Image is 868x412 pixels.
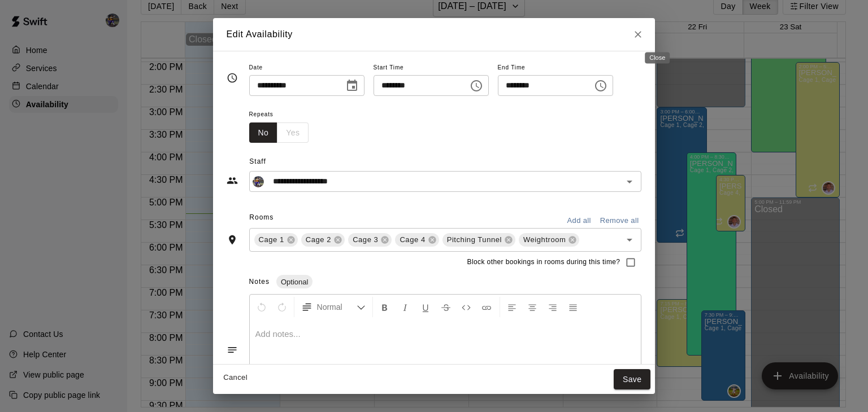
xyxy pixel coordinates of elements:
[467,257,620,268] span: Block other bookings in rooms during this time?
[457,297,476,317] button: Insert Code
[523,297,542,317] button: Center Align
[519,233,579,247] div: Weightroom
[227,344,238,356] svg: Notes
[622,174,637,190] button: Open
[614,369,651,390] button: Save
[249,153,641,171] span: Staff
[442,234,506,246] span: Pitching Tunnel
[543,297,562,317] button: Right Align
[249,122,309,143] div: outlined button group
[375,297,394,317] button: Format Bold
[442,233,515,247] div: Pitching Tunnel
[502,297,522,317] button: Left Align
[597,212,642,230] button: Remove all
[254,234,289,246] span: Cage 1
[301,234,336,246] span: Cage 2
[249,213,274,221] span: Rooms
[249,107,318,122] span: Repeats
[272,297,292,317] button: Redo
[249,122,278,143] button: No
[628,24,648,45] button: Close
[395,233,439,247] div: Cage 4
[563,297,583,317] button: Justify Align
[253,176,264,187] img: Chirstina Moncivais
[227,27,293,42] h6: Edit Availability
[348,234,383,246] span: Cage 3
[465,74,488,97] button: Choose time, selected time is 3:00 PM
[276,278,313,286] span: Optional
[254,233,298,247] div: Cage 1
[227,72,238,84] svg: Timing
[519,234,570,246] span: Weightroom
[645,52,670,63] div: Close
[227,234,238,246] svg: Rooms
[252,297,271,317] button: Undo
[396,297,415,317] button: Format Italics
[622,232,637,248] button: Open
[348,233,392,247] div: Cage 3
[477,297,496,317] button: Insert Link
[589,74,612,97] button: Choose time, selected time is 5:30 PM
[227,175,238,186] svg: Staff
[395,234,429,246] span: Cage 4
[416,297,435,317] button: Format Underline
[218,369,254,387] button: Cancel
[341,74,363,97] button: Choose date, selected date is Aug 21, 2025
[561,212,597,230] button: Add all
[249,278,270,286] span: Notes
[297,297,370,317] button: Formatting Options
[249,60,364,76] span: Date
[436,297,455,317] button: Format Strikethrough
[301,233,345,247] div: Cage 2
[374,60,489,76] span: Start Time
[317,301,357,313] span: Normal
[498,60,613,76] span: End Time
